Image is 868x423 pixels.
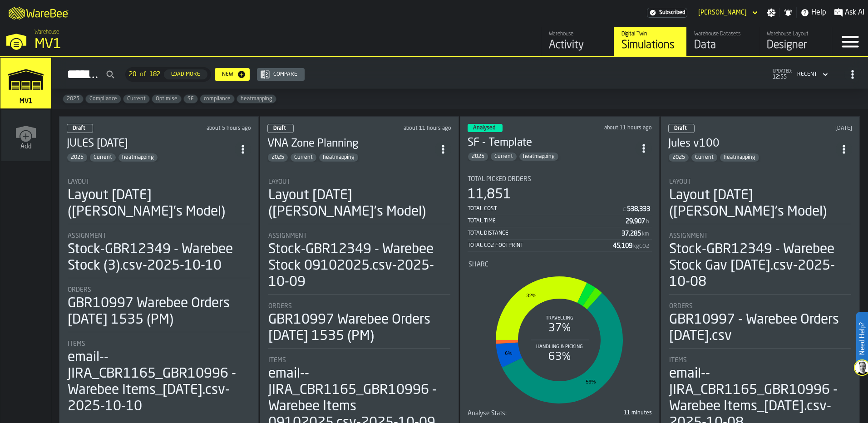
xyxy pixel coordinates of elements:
div: Layout [DATE] ([PERSON_NAME]'s Model) [68,187,250,220]
div: Stock-GBR12349 - Warebee Stock 09102025.csv-2025-10-09 [268,241,451,290]
div: Title [268,178,451,186]
div: email--JIRA_CBR1165_GBR10996 - Warebee Items_[DATE].csv-2025-10-10 [68,349,250,415]
div: Title [68,340,250,348]
span: Subscribed [659,10,685,16]
span: Analyse Stats: [468,410,507,417]
div: Total Cost [468,206,622,212]
span: Draft [674,126,687,131]
span: 20 [129,71,136,78]
section: card-SimulationDashboardCard-draft [67,169,251,417]
span: Current [691,154,717,161]
div: Title [268,357,451,364]
div: DropdownMenuValue-Gavin White [695,7,759,18]
button: button-Load More [164,69,207,79]
div: Layout [DATE] ([PERSON_NAME]'s Model) [669,187,852,220]
div: Updated: 09/10/2025, 11:19:35 Created: 08/10/2025, 14:25:46 [774,125,852,132]
div: Data [694,38,752,53]
a: link-to-/wh/i/3ccf57d1-1e0c-4a81-a3bb-c2011c5f0d50/feed/ [541,27,614,56]
span: Compliance [86,96,121,102]
div: SF - Template [468,136,636,150]
div: Simulations [621,38,679,53]
div: Title [669,232,852,240]
span: heatmapping [519,153,558,160]
span: Current [491,153,517,160]
div: stat-Layout [68,178,250,224]
div: Designer [767,38,824,53]
span: Current [123,96,149,102]
div: Title [268,303,451,310]
div: GBR10997 Warebee Orders [DATE] 1535 (PM) [268,312,451,344]
span: Layout [68,178,89,186]
div: VNA Zone Planning [267,137,435,151]
span: Items [268,357,286,364]
div: Title [68,232,250,240]
div: Stat Value [613,242,632,250]
span: 2025 [63,96,83,102]
div: Title [669,178,852,186]
button: button-New [215,68,250,81]
div: stat-Orders [68,286,250,332]
div: Title [68,286,250,294]
span: Assignment [669,232,708,240]
label: button-toggle-Help [797,7,830,18]
span: Total Picked Orders [468,176,531,183]
span: Layout [268,178,290,186]
div: Load More [168,71,204,78]
span: Analysed [473,125,495,131]
span: heatmapping [720,154,759,161]
span: MV1 [18,98,34,105]
div: 11,851 [468,187,511,203]
span: 2025 [67,154,87,161]
label: Need Help? [857,313,867,364]
span: 182 [149,71,160,78]
div: stat-Assignment [268,232,451,295]
div: Title [268,232,451,240]
div: Menu Subscription [647,8,687,18]
div: Title [669,303,852,310]
div: stat-Assignment [68,232,250,278]
div: Updated: 10/10/2025, 01:31:34 Created: 10/10/2025, 01:05:57 [578,125,651,131]
div: ButtonLoadMore-Load More-Prev-First-Last [122,67,215,82]
h2: button-Simulations [52,57,868,89]
div: Total CO2 Footprint [468,242,613,249]
span: Layout [669,178,691,186]
span: SF [184,96,197,102]
div: stat-Items [68,340,250,415]
span: Share [469,261,488,268]
div: Title [468,410,558,417]
label: button-toggle-Ask AI [830,7,868,18]
div: Digital Twin [621,31,679,37]
span: Current [291,154,316,161]
span: Assignment [268,232,307,240]
span: 12:55 [773,74,792,80]
span: h [646,219,649,225]
span: Add [20,143,32,150]
div: DropdownMenuValue-4 [794,69,830,80]
div: Stat Value [627,206,650,213]
div: Stat Value [626,218,645,225]
div: Total Time [468,218,626,224]
div: Compare [270,71,301,78]
div: Title [68,178,250,186]
div: Updated: 10/10/2025, 08:02:27 Created: 10/10/2025, 07:59:41 [173,125,251,132]
a: link-to-/wh/i/3ccf57d1-1e0c-4a81-a3bb-c2011c5f0d50/settings/billing [647,8,687,18]
div: Title [669,357,852,364]
span: Optimise [152,96,181,102]
div: status-0 2 [267,124,294,133]
div: status-0 2 [668,124,695,133]
span: Orders [268,303,292,310]
span: compliance [200,96,234,102]
div: DropdownMenuValue-Gavin White [698,9,747,16]
div: Stock-GBR12349 - Warebee Stock (3).csv-2025-10-10 [68,241,250,274]
div: 11 minutes [562,410,652,416]
div: stat-Analyse Stats: [468,410,652,421]
div: Updated: 10/10/2025, 01:31:52 Created: 10/10/2025, 01:31:42 [373,125,451,132]
div: Stat Value [621,230,641,237]
a: link-to-/wh/new [1,110,50,163]
span: km [642,231,649,237]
